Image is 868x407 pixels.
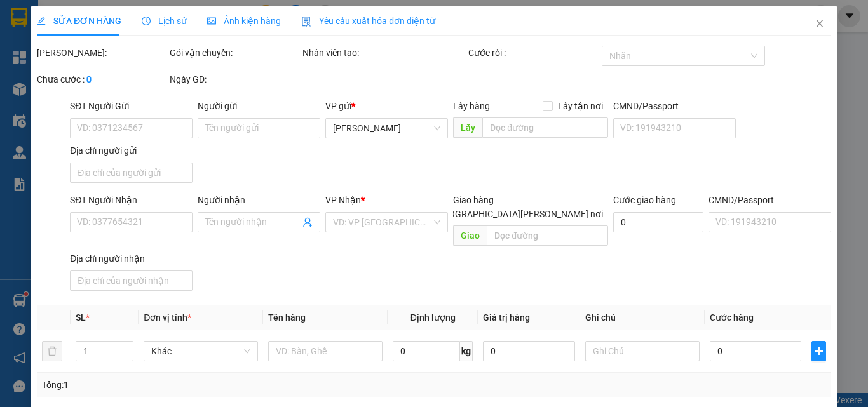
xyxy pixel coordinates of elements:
[301,16,435,26] span: Yêu cầu xuất hóa đơn điện tử
[11,65,223,81] div: Tên hàng: hồ sơ ( : 1 )
[42,341,62,361] button: delete
[170,72,300,86] div: Ngày GD:
[585,341,700,361] input: Ghi Chú
[333,119,440,138] span: Phổ Quang
[121,12,152,25] span: Nhận:
[325,99,448,113] div: VP gửi
[121,26,223,57] div: mai [PERSON_NAME]
[811,341,826,361] button: plus
[815,18,825,29] span: close
[429,207,607,221] span: [GEOGRAPHIC_DATA][PERSON_NAME] nơi
[142,16,187,26] span: Lịch sử
[580,305,705,330] th: Ghi chú
[70,99,193,113] div: SĐT Người Gửi
[453,225,487,246] span: Giao
[207,16,281,26] span: Ảnh kiện hàng
[325,195,361,205] span: VP Nhận
[37,16,121,26] span: SỬA ĐƠN HÀNG
[70,270,193,291] input: Địa chỉ của người nhận
[151,342,250,361] span: Khác
[11,11,31,24] span: Gửi:
[482,117,607,138] input: Dọc đường
[198,193,320,207] div: Người nhận
[121,11,223,26] div: KonTum
[709,193,831,207] div: CMND/Passport
[42,378,336,392] div: Tổng: 1
[301,17,311,27] img: icon
[410,312,455,323] span: Định lượng
[70,163,193,183] input: Địa chỉ của người gửi
[802,6,837,42] button: Close
[302,46,466,60] div: Nhân viên tạo:
[468,46,599,60] div: Cước rồi :
[268,341,383,361] input: VD: Bàn, Ghế
[613,195,675,205] label: Cước giao hàng
[121,64,138,82] span: SL
[37,72,167,86] div: Chưa cước :
[710,312,754,323] span: Cước hàng
[552,99,607,113] span: Lấy tận nơi
[37,46,167,60] div: [PERSON_NAME]:
[268,312,306,323] span: Tên hàng
[453,195,494,205] span: Giao hàng
[207,17,216,25] span: picture
[198,99,320,113] div: Người gửi
[37,17,46,25] span: edit
[170,46,300,60] div: Gói vận chuyển:
[460,341,473,361] span: kg
[121,90,223,121] div: PQ1409250018
[812,346,825,356] span: plus
[483,312,530,323] span: Giá trị hàng
[453,101,490,111] span: Lấy hàng
[613,212,703,232] input: Cước giao hàng
[302,217,313,227] span: user-add
[11,11,112,39] div: [PERSON_NAME]
[76,312,86,323] span: SL
[70,251,193,265] div: Địa chỉ người nhận
[487,225,607,246] input: Dọc đường
[144,312,191,323] span: Đơn vị tính
[70,143,193,157] div: Địa chỉ người gửi
[86,74,92,84] b: 0
[70,193,193,207] div: SĐT Người Nhận
[453,117,482,138] span: Lấy
[613,99,735,113] div: CMND/Passport
[142,17,151,25] span: clock-circle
